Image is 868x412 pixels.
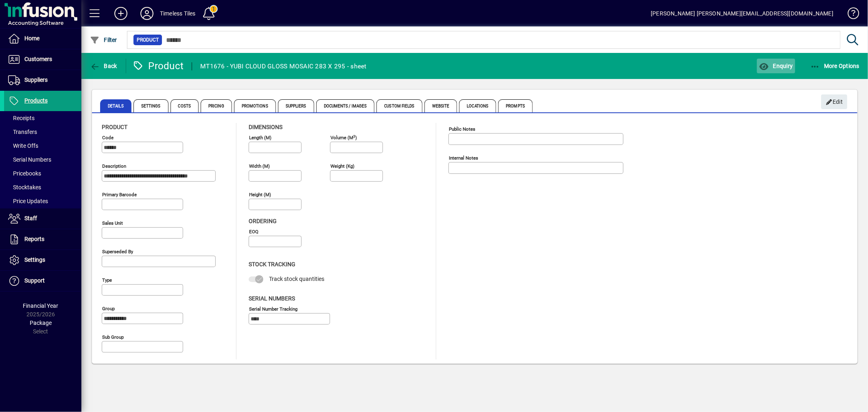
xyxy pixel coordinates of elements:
span: Dimensions [249,124,282,130]
button: More Options [808,59,862,73]
span: Receipts [8,115,35,121]
mat-label: Public Notes [449,126,475,132]
span: Back [90,63,117,69]
a: Write Offs [4,139,81,153]
mat-label: Superseded by [102,249,133,254]
span: Suppliers [24,77,48,83]
div: [PERSON_NAME] [PERSON_NAME][EMAIL_ADDRESS][DOMAIN_NAME] [651,7,833,20]
span: Stock Tracking [249,261,295,267]
button: Profile [134,6,160,21]
span: Details [100,99,131,112]
mat-label: Volume (m ) [330,135,357,140]
span: More Options [810,63,860,69]
mat-label: EOQ [249,229,258,234]
span: Package [30,320,52,326]
span: Costs [171,99,199,112]
mat-label: Description [102,163,126,169]
span: Financial Year [23,302,59,309]
a: Customers [4,49,81,70]
span: Locations [459,99,496,112]
button: Edit [821,94,847,109]
span: Custom Fields [376,99,422,112]
mat-label: Group [102,306,115,311]
a: Price Updates [4,194,81,208]
mat-label: Serial Number tracking [249,306,297,311]
mat-label: Internal Notes [449,155,478,161]
span: Promotions [234,99,276,112]
span: Pricebooks [8,170,41,177]
span: Filter [90,37,117,43]
span: Product [102,124,127,130]
mat-label: Sales unit [102,220,123,226]
span: Enquiry [759,63,793,69]
span: Documents / Images [316,99,375,112]
mat-label: Sub group [102,334,124,340]
a: Pricebooks [4,167,81,180]
button: Back [88,59,119,73]
span: Customers [24,56,52,62]
a: Knowledge Base [842,2,858,28]
a: Support [4,271,81,291]
span: Pricing [201,99,232,112]
mat-label: Width (m) [249,163,270,169]
span: Website [424,99,457,112]
span: Suppliers [278,99,314,112]
span: Serial Numbers [249,295,295,302]
a: Serial Numbers [4,153,81,167]
span: Ordering [249,218,277,224]
span: Products [24,97,48,104]
span: Transfers [8,129,37,135]
a: Home [4,28,81,49]
mat-label: Primary barcode [102,192,137,197]
span: Track stock quantities [269,276,324,282]
a: Transfers [4,125,81,139]
span: Reports [24,236,44,242]
span: Write Offs [8,142,38,149]
span: Settings [133,99,168,112]
div: Product [132,59,184,72]
span: Edit [826,95,843,109]
mat-label: Weight (Kg) [330,163,354,169]
a: Settings [4,250,81,270]
span: Settings [24,256,45,263]
div: MT1676 - YUBI CLOUD GLOSS MOSAIC 283 X 295 - sheet [200,60,367,73]
span: Serial Numbers [8,156,51,163]
button: Filter [88,33,119,47]
span: Stocktakes [8,184,41,191]
span: Staff [24,215,37,221]
button: Enquiry [757,59,795,73]
span: Product [137,36,159,44]
mat-label: Code [102,135,114,140]
button: Add [108,6,134,21]
a: Receipts [4,111,81,125]
span: Support [24,277,45,284]
div: Timeless Tiles [160,7,195,20]
span: Home [24,35,39,42]
a: Reports [4,229,81,250]
span: Price Updates [8,198,48,204]
a: Stocktakes [4,180,81,194]
mat-label: Height (m) [249,192,271,197]
sup: 3 [353,134,355,138]
a: Suppliers [4,70,81,90]
a: Staff [4,208,81,229]
mat-label: Type [102,277,112,283]
app-page-header-button: Back [81,59,126,73]
span: Prompts [498,99,533,112]
mat-label: Length (m) [249,135,271,140]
